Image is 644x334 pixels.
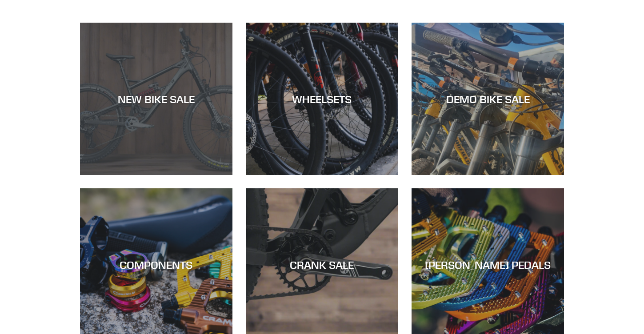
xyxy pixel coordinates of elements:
[80,258,232,271] div: COMPONENTS
[80,23,232,175] a: NEW BIKE SALE
[246,23,398,175] a: WHEELSETS
[412,23,564,175] a: DEMO BIKE SALE
[246,258,398,271] div: CRANK SALE
[412,258,564,271] div: [PERSON_NAME] PEDALS
[80,92,232,105] div: NEW BIKE SALE
[412,92,564,105] div: DEMO BIKE SALE
[246,92,398,105] div: WHEELSETS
